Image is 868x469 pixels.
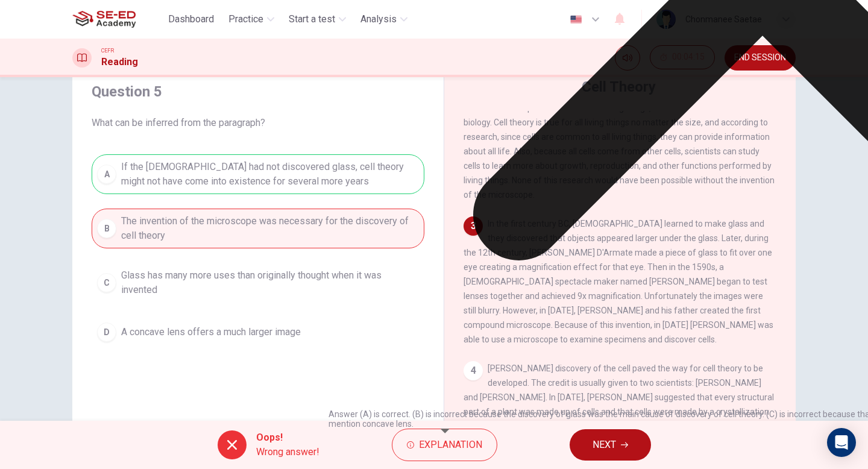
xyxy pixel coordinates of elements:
span: Practice [228,12,263,27]
img: SE-ED Academy logo [72,7,136,31]
h4: Question 5 [92,82,424,101]
h1: Reading [101,55,138,69]
span: CEFR [101,46,114,55]
div: Open Intercom Messenger [827,428,856,457]
span: Oops! [256,430,319,445]
span: Start a test [289,12,335,27]
span: What can be inferred from the paragraph? [92,116,424,130]
span: Dashboard [168,12,214,27]
span: NEXT [593,436,616,453]
span: Explanation [419,436,482,453]
span: Wrong answer! [256,445,319,459]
